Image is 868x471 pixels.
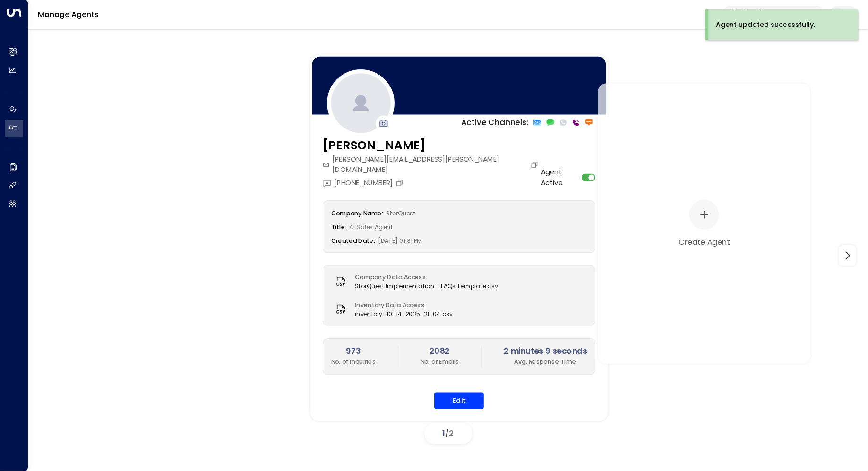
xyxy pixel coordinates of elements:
label: Company Data Access: [355,273,493,282]
p: No. of Inquiries [331,358,376,367]
span: [DATE] 01:31 PM [378,237,422,245]
button: StorQuest95e12634-a2b0-4ea9-845a-0bcfa50e2d19 [722,6,825,24]
span: inventory_10-14-2025-21-04.csv [355,309,453,318]
span: 2 [449,428,454,439]
div: [PERSON_NAME][EMAIL_ADDRESS][PERSON_NAME][DOMAIN_NAME] [323,154,541,175]
div: / [425,423,472,444]
h2: 2 minutes 9 seconds [504,346,587,358]
h3: [PERSON_NAME] [323,137,541,154]
h2: 2082 [421,346,459,358]
a: Manage Agents [38,9,99,20]
label: Title: [331,223,347,231]
p: Active Channels: [461,117,529,128]
p: Avg. Response Time [504,358,587,367]
div: Agent updated successfully. [716,20,815,30]
span: 1 [443,428,446,439]
h2: 973 [331,346,376,358]
p: No. of Emails [421,358,459,367]
label: Inventory Data Access: [355,300,448,309]
label: Agent Active [541,167,578,188]
p: StorQuest [731,9,806,14]
div: [PHONE_NUMBER] [323,178,406,188]
label: Created Date: [331,237,375,245]
label: Company Name: [331,209,383,217]
button: Copy [395,179,406,187]
span: AI Sales Agent [350,223,393,231]
span: StorQuest [386,209,415,217]
div: Create Agent [679,236,730,248]
button: Edit [434,393,484,410]
button: Copy [531,161,541,169]
span: StorQuest Implementation - FAQs Template.csv [355,282,498,291]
